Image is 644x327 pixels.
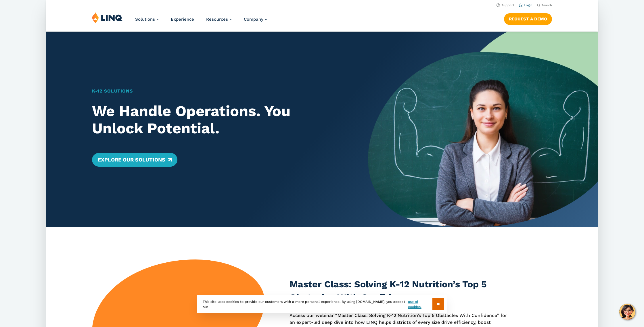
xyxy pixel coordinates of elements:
[46,2,598,8] nav: Utility Navigation
[541,3,552,7] span: Search
[504,12,552,25] nav: Button Navigation
[408,299,432,309] a: use of cookies.
[197,295,447,313] div: This site uses cookies to provide our customers with a more personal experience. By using [DOMAIN...
[135,17,159,22] a: Solutions
[206,17,232,22] a: Resources
[519,3,532,7] a: Login
[92,12,122,23] img: LINQ | K‑12 Software
[504,13,552,25] a: Request a Demo
[497,3,514,7] a: Support
[92,103,346,137] h2: We Handle Operations. You Unlock Potential.
[244,17,263,22] span: Company
[537,3,552,7] button: Open Search Bar
[244,17,267,22] a: Company
[171,17,194,22] a: Experience
[368,32,598,227] img: Home Banner
[135,12,267,31] nav: Primary Navigation
[619,304,635,320] button: Hello, have a question? Let’s chat.
[206,17,228,22] span: Resources
[290,278,513,304] h3: Master Class: Solving K-12 Nutrition’s Top 5 Obstacles With Confidence
[92,153,177,167] a: Explore Our Solutions
[135,17,155,22] span: Solutions
[92,88,346,95] h1: K‑12 Solutions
